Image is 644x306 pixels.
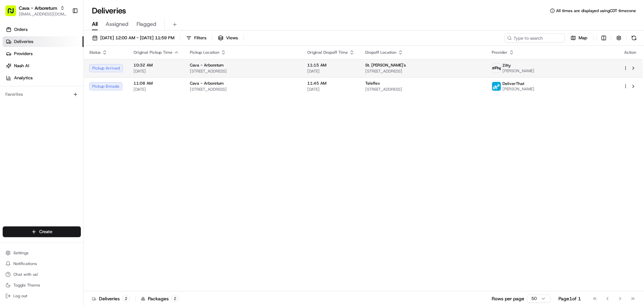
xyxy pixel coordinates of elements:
span: [STREET_ADDRESS] [365,87,481,92]
img: Wisdom Oko [7,98,17,111]
span: 11:45 AM [307,81,355,86]
button: Log out [3,291,81,301]
button: Filters [183,33,209,43]
span: Chat with us! [13,272,38,277]
img: profile_deliverthat_partner.png [492,82,501,91]
div: 2 [122,296,130,302]
button: [DATE] 12:00 AM - [DATE] 11:59 PM [89,33,177,43]
img: zifty-logo-trans-sq.png [492,64,501,73]
span: Views [226,35,238,41]
span: [DATE] 12:00 AM - [DATE] 11:59 PM [100,35,174,41]
span: All [92,20,98,28]
div: Page 1 of 1 [558,295,581,302]
span: Nash AI [14,63,29,69]
div: Packages [141,295,179,302]
span: Status [89,50,101,55]
span: Cava - Arboretum [190,62,224,68]
span: • [73,122,75,128]
a: Providers [3,48,84,59]
span: [DATE] [76,122,90,128]
span: Deliveries [14,39,33,45]
span: [DATE] [133,87,179,92]
span: Flagged [137,20,156,28]
h1: Deliveries [92,5,126,16]
input: Type to search [504,33,565,43]
a: Nash AI [3,60,84,71]
span: [STREET_ADDRESS] [190,87,297,92]
button: Refresh [629,33,639,43]
input: Clear [17,43,111,50]
img: 1736555255976-a54dd68f-1ca7-489b-9aae-adbdc363a1c4 [7,64,19,76]
a: Powered byPylon [47,166,81,172]
span: 10:32 AM [133,62,179,68]
span: [PERSON_NAME] [502,86,534,92]
a: Deliveries [3,36,84,47]
a: 💻API Documentation [54,147,110,160]
button: Notifications [3,259,81,268]
img: Nash [7,7,20,20]
span: Assigned [106,20,128,28]
img: 1736555255976-a54dd68f-1ca7-489b-9aae-adbdc363a1c4 [13,104,19,110]
div: Past conversations [7,87,43,93]
span: [DATE] [76,104,90,110]
p: Welcome 👋 [7,27,122,38]
button: [EMAIL_ADDRESS][DOMAIN_NAME] [19,11,67,17]
img: Wisdom Oko [7,116,17,129]
span: Provider [492,50,507,55]
span: Providers [14,51,33,57]
div: 📗 [7,151,12,156]
button: Start new chat [114,66,122,74]
span: [DATE] [133,69,179,74]
button: Chat with us! [3,270,81,279]
a: 📗Knowledge Base [4,147,54,160]
div: 2 [171,296,179,302]
span: Create [39,229,52,235]
img: 1736555255976-a54dd68f-1ca7-489b-9aae-adbdc363a1c4 [13,123,19,128]
span: Original Dropoff Time [307,50,348,55]
img: 8571987876998_91fb9ceb93ad5c398215_72.jpg [14,64,26,76]
button: Create [3,226,81,237]
span: API Documentation [63,150,108,157]
span: All times are displayed using CDT timezone [556,8,636,13]
span: Log out [13,293,27,299]
span: Original Pickup Time [133,50,172,55]
span: [DATE] [307,87,355,92]
span: Wisdom [PERSON_NAME] [21,104,71,110]
span: [STREET_ADDRESS] [365,69,481,74]
span: Notifications [13,261,37,266]
a: Orders [3,24,84,35]
span: • [73,104,75,110]
span: Cava - Arboretum [190,81,224,86]
span: 11:15 AM [307,62,355,68]
span: Zifty [502,63,511,68]
span: Toggle Theme [13,282,40,288]
span: Pickup Location [190,50,219,55]
span: [PERSON_NAME] [502,68,534,74]
span: DeliverThat [502,81,524,86]
span: Wisdom [PERSON_NAME] [21,122,71,128]
span: Settings [13,250,29,256]
div: Action [623,50,637,55]
span: 11:08 AM [133,81,179,86]
div: 💻 [57,151,62,156]
button: Map [568,33,590,43]
span: [STREET_ADDRESS] [190,69,297,74]
span: Filters [194,35,206,41]
div: Deliveries [92,295,130,302]
span: Map [579,35,587,41]
button: See all [104,86,122,94]
button: Cava - Arboretum [19,5,57,11]
span: [DATE] [307,69,355,74]
div: Start new chat [30,64,110,71]
button: Toggle Theme [3,280,81,290]
span: Knowledge Base [13,150,51,157]
div: Favorites [3,89,81,100]
a: Analytics [3,73,84,83]
button: Settings [3,248,81,258]
span: Teleflex [365,81,380,86]
p: Rows per page [492,295,524,302]
span: Analytics [14,75,33,81]
span: Orders [14,27,28,33]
